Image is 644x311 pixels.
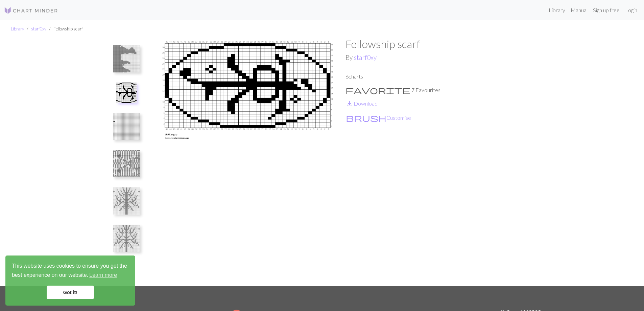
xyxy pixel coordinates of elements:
a: dismiss cookie message [47,286,94,299]
a: Library [546,3,568,17]
button: CustomiseCustomise [345,113,411,122]
a: starf0xy [31,26,46,31]
i: Download [345,99,354,108]
img: Fellowship scarf [113,45,140,72]
a: learn more about cookies [88,270,118,280]
h2: By [345,53,541,61]
img: JRRT.png [116,83,137,103]
a: DownloadDownload [345,100,378,107]
img: gondor_tree [113,187,140,215]
li: Fellowship scarf [46,26,83,32]
p: 6 charts [345,72,541,81]
a: starf0xy [354,53,377,61]
a: Sign up free [590,3,622,17]
a: Manual [568,3,590,17]
span: This website uses cookies to ensure you get the best experience on our website. [12,262,129,280]
img: Gondor_tree_45wide [113,225,140,252]
a: Library [11,26,24,31]
a: Login [622,3,640,17]
img: small_9_quenya.jpg [113,113,140,140]
img: JRRT.png [150,38,345,286]
span: favorite [345,85,410,95]
img: Reverse JRRT.png [113,150,140,177]
span: save_alt [345,99,354,108]
i: Favourite [345,86,410,94]
img: Logo [4,6,58,15]
i: Customise [346,114,386,122]
h1: Fellowship scarf [345,38,541,50]
p: 7 Favourites [345,86,541,94]
div: cookieconsent [5,256,135,306]
span: brush [346,113,386,123]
